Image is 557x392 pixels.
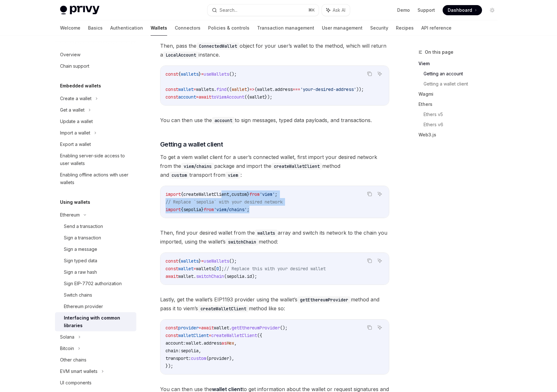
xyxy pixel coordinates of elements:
[60,368,98,375] div: EVM smart wallets
[60,379,92,387] div: UI components
[196,273,224,279] span: switchChain
[300,86,356,92] span: 'your-desired-address'
[418,58,502,69] a: Viem
[55,377,136,389] a: UI components
[163,52,199,58] code: LocalAccount
[55,139,136,150] a: Export a wallet
[175,20,200,36] a: Connectors
[64,223,103,230] div: Send a transaction
[255,86,257,92] span: (
[418,7,435,13] a: Support
[265,94,272,100] span: });
[64,303,103,310] div: Ethereum provider
[227,273,244,279] span: sepolia
[206,355,209,361] span: (
[60,6,99,15] img: light logo
[308,8,315,13] span: ⌘ K
[201,340,204,346] span: .
[60,51,80,58] div: Overview
[55,49,136,60] a: Overview
[249,191,260,197] span: from
[60,333,74,341] div: Solana
[201,71,204,77] span: =
[199,71,201,77] span: }
[275,191,277,197] span: ;
[55,232,136,244] a: Sign a transaction
[247,273,252,279] span: id
[225,172,241,179] code: viem
[425,48,453,56] span: On this page
[418,99,502,109] a: Ethers
[166,348,181,354] span: chain:
[60,62,89,70] div: Chain support
[207,4,319,16] button: Search...⌘K
[376,70,384,78] button: Ask AI
[212,117,235,124] code: account
[60,141,91,148] div: Export a wallet
[55,301,136,312] a: Ethereum provider
[169,172,189,179] code: custom
[160,228,389,246] span: Then, find your desired wallet from the array and switch its network to the chain you imported, u...
[220,6,237,14] div: Search...
[219,266,224,272] span: ];
[204,71,229,77] span: useWallets
[448,7,472,13] span: Dashboard
[199,258,201,264] span: }
[211,333,257,338] span: createWalletClient
[64,245,97,253] div: Sign a message
[166,207,181,212] span: import
[365,70,374,78] button: Copy the contents from the code block
[396,20,414,36] a: Recipes
[181,163,214,170] code: viem/chains
[199,94,211,100] span: await
[178,86,194,92] span: wallet
[204,340,221,346] span: address
[227,340,234,346] span: Hex
[226,238,259,245] code: switchChain
[178,258,181,264] span: {
[64,280,122,287] div: Sign EIP-7702 authorization
[196,266,214,272] span: wallets
[186,340,201,346] span: wallet
[280,325,288,331] span: ();
[183,191,229,197] span: createWalletClient
[194,266,196,272] span: =
[260,191,275,197] span: 'viem'
[376,190,384,198] button: Ask AI
[365,257,374,265] button: Copy the contents from the code block
[204,258,229,264] span: useWallets
[201,207,204,212] span: }
[55,116,136,127] a: Update a wallet
[272,86,275,92] span: .
[64,314,132,329] div: Interfacing with common libraries
[194,86,196,92] span: =
[247,207,249,212] span: ;
[166,199,282,205] span: // Replace `sepolia` with your desired network
[232,325,280,331] span: getEthereumProvider
[166,363,173,369] span: });
[397,7,410,13] a: Demo
[181,258,199,264] span: wallets
[211,94,244,100] span: toViemAccount
[224,266,326,272] span: // Replace this with your desired wallet
[214,86,216,92] span: .
[255,230,278,237] code: wallets
[198,305,249,312] code: createWalletClient
[178,273,194,279] span: wallet
[201,325,214,331] span: await
[55,60,136,72] a: Chain support
[55,169,136,188] a: Enabling offline actions with user wallets
[365,323,374,332] button: Copy the contents from the code block
[249,86,255,92] span: =>
[216,266,219,272] span: 0
[247,191,249,197] span: }
[60,198,90,206] h5: Using wallets
[244,273,247,279] span: .
[183,207,201,212] span: sepolia
[204,207,214,212] span: from
[216,86,227,92] span: find
[181,191,183,197] span: {
[166,266,178,272] span: const
[55,266,136,278] a: Sign a raw hash
[244,94,249,100] span: ({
